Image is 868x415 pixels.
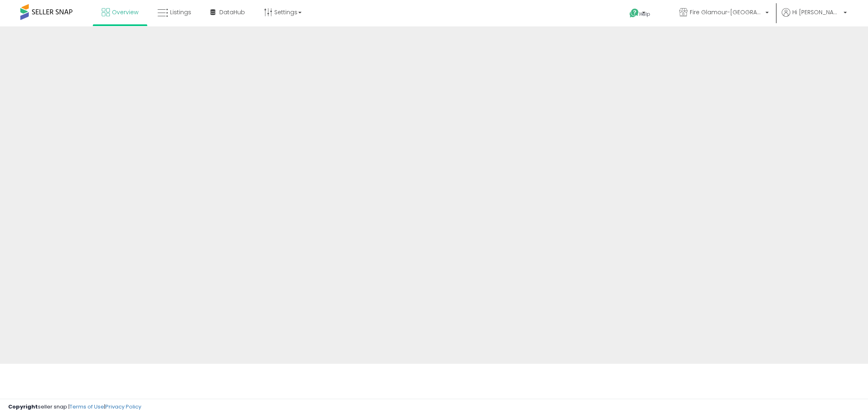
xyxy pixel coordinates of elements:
[690,8,763,16] span: Fire Glamour-[GEOGRAPHIC_DATA]
[623,2,666,26] a: Help
[629,8,639,18] i: Get Help
[782,8,847,26] a: Hi [PERSON_NAME]
[792,8,841,16] span: Hi [PERSON_NAME]
[219,8,245,16] span: DataHub
[639,11,650,17] span: Help
[112,8,138,16] span: Overview
[170,8,191,16] span: Listings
